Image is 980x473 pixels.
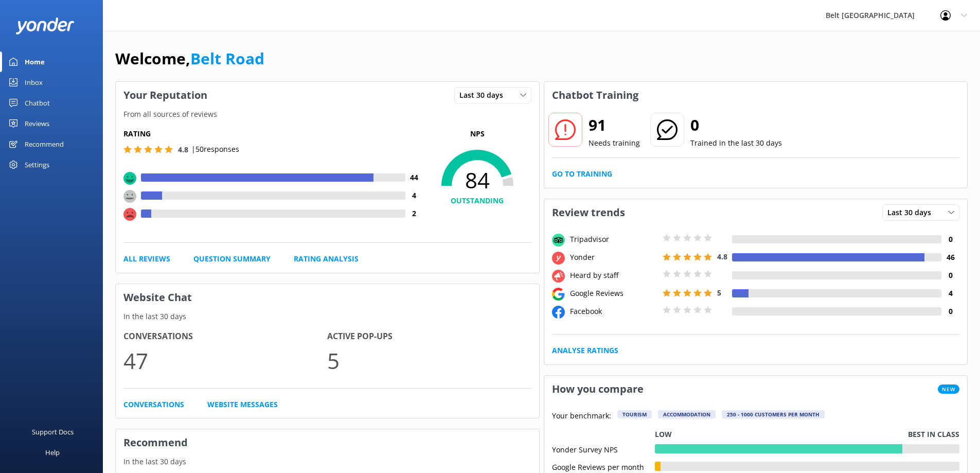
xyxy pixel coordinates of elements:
div: Home [25,51,45,72]
p: 5 [327,343,531,378]
a: Go to Training [552,168,612,180]
h4: 4 [405,190,423,201]
h2: 91 [589,113,640,137]
h3: Website Chat [116,284,539,311]
div: Reviews [25,113,49,134]
a: Question Summary [193,253,271,265]
span: 84 [423,167,531,193]
div: Inbox [25,72,43,93]
div: Google Reviews per month [552,462,655,471]
h4: 4 [941,288,959,299]
h4: 0 [941,306,959,317]
span: Last 30 days [887,207,937,218]
a: Rating Analysis [294,253,359,265]
h4: OUTSTANDING [423,195,531,206]
h3: How you compare [544,376,651,402]
h4: 2 [405,208,423,219]
div: Facebook [567,306,660,317]
img: yonder-white-logo.png [15,17,75,34]
h1: Welcome, [115,46,264,71]
h2: 0 [690,113,782,137]
h3: Review trends [544,199,633,226]
h4: 46 [941,252,959,263]
a: Belt Road [190,48,264,69]
h4: Conversations [123,330,327,343]
span: 4.8 [178,145,188,154]
h3: Your Reputation [116,82,215,109]
h3: Recommend [116,429,539,456]
p: Needs training [589,137,640,149]
a: All Reviews [123,253,170,265]
span: New [938,384,959,394]
h4: 0 [941,270,959,281]
h3: Chatbot Training [544,82,646,109]
div: Google Reviews [567,288,660,299]
p: NPS [423,128,531,139]
span: 5 [717,288,721,297]
a: Website Messages [207,399,278,410]
a: Conversations [123,399,184,410]
p: In the last 30 days [116,311,539,322]
div: Recommend [25,134,64,154]
h4: 44 [405,172,423,183]
div: Tourism [617,410,652,418]
p: Low [655,429,672,440]
div: Yonder Survey NPS [552,444,655,453]
span: 4.8 [717,252,727,261]
h4: 0 [941,234,959,245]
div: Settings [25,154,49,175]
div: Chatbot [25,93,50,113]
p: Your benchmark: [552,410,611,423]
p: From all sources of reviews [116,109,539,120]
div: Yonder [567,252,660,263]
div: Tripadvisor [567,234,660,245]
div: 250 - 1000 customers per month [722,410,825,418]
h5: Rating [123,128,423,139]
p: | 50 responses [191,144,239,155]
p: 47 [123,343,327,378]
div: Support Docs [32,422,74,442]
span: Last 30 days [459,90,509,101]
h4: Active Pop-ups [327,330,531,343]
p: Trained in the last 30 days [690,137,782,149]
a: Analyse Ratings [552,345,618,356]
div: Accommodation [658,410,716,418]
div: Heard by staff [567,270,660,281]
div: Help [45,442,60,463]
p: Best in class [908,429,959,440]
p: In the last 30 days [116,456,539,467]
